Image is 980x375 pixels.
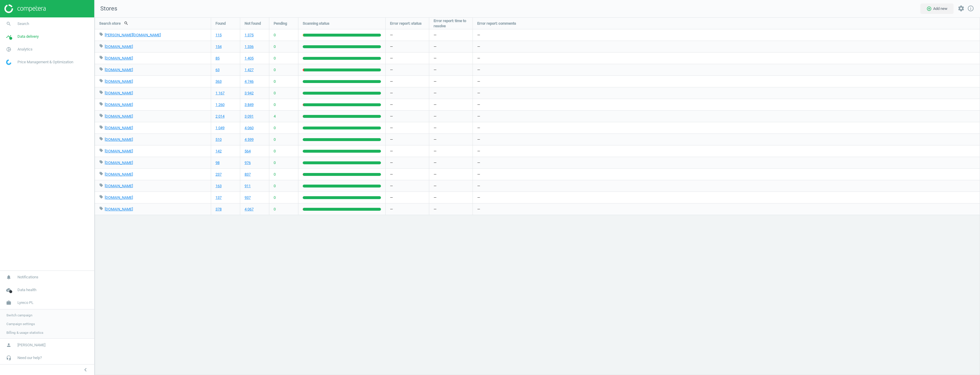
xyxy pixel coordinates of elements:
div: — [386,192,429,203]
div: — [473,64,980,75]
span: Search [17,21,29,26]
a: 3 942 [245,91,254,96]
a: [DOMAIN_NAME] [105,195,133,200]
i: headset_mic [3,352,14,363]
button: settings [955,2,967,15]
span: 0 [274,44,276,49]
a: [DOMAIN_NAME] [105,207,133,211]
span: Error report: comments [477,21,516,26]
a: 137 [215,195,222,200]
span: — [434,207,436,212]
span: Scanning status [303,21,329,26]
span: — [434,183,436,189]
button: add_circle_outlineAdd new [920,3,954,14]
div: — [473,29,980,41]
a: 142 [215,149,222,154]
a: 363 [215,79,222,84]
span: Pending [274,21,287,26]
span: Analytics [17,47,33,52]
a: [DOMAIN_NAME] [105,184,133,188]
i: pie_chart_outlined [3,44,14,55]
span: 0 [274,56,276,61]
span: Error report: status [390,21,422,26]
i: local_offer [99,55,103,60]
a: 237 [215,172,222,177]
i: local_offer [99,113,103,118]
span: — [434,195,436,200]
span: Data delivery [17,34,39,39]
i: local_offer [99,90,103,94]
a: [DOMAIN_NAME] [105,161,133,165]
span: 4 [274,114,276,119]
a: info_outline [967,5,974,12]
a: 85 [215,56,220,61]
span: Campaign settings [6,322,35,326]
span: 0 [274,160,276,165]
i: person [3,340,14,351]
a: 378 [215,207,222,212]
div: — [386,41,429,52]
span: Data health [17,287,36,293]
span: Notifications [17,275,38,280]
a: 1 427 [245,67,254,73]
a: 1 375 [245,33,254,38]
div: — [386,122,429,134]
span: — [434,91,436,96]
i: chevron_left [82,366,89,373]
a: 1 049 [215,125,224,131]
a: 937 [245,195,251,200]
span: 0 [274,172,276,177]
span: — [434,137,436,142]
span: 0 [274,125,276,131]
i: search [3,18,14,29]
span: 0 [274,207,276,212]
i: local_offer [99,160,103,164]
div: — [386,169,429,180]
span: 0 [274,79,276,84]
div: — [386,87,429,99]
a: 510 [215,137,222,142]
span: 0 [274,33,276,38]
span: 0 [274,67,276,73]
a: 163 [215,183,222,189]
span: Found [215,21,226,26]
a: 911 [245,183,251,189]
div: — [386,145,429,157]
i: notifications [3,272,14,283]
span: 0 [274,102,276,107]
i: local_offer [99,172,103,176]
div: — [473,134,980,145]
div: — [386,157,429,168]
div: — [473,53,980,64]
button: search [121,18,132,28]
img: wGWNvw8QSZomAAAAABJRU5ErkJggg== [6,60,11,65]
span: — [434,160,436,165]
i: local_offer [99,137,103,141]
span: 0 [274,149,276,154]
a: 98 [215,160,220,165]
a: 4 060 [245,125,254,131]
span: — [434,33,436,38]
i: settings [958,5,965,12]
div: — [473,203,980,215]
i: local_offer [99,79,103,83]
i: local_offer [99,44,103,48]
a: [DOMAIN_NAME] [105,126,133,130]
div: — [473,41,980,52]
span: Not found [245,21,261,26]
i: cloud_done [3,284,14,295]
div: — [473,76,980,87]
i: local_offer [99,125,103,129]
span: — [434,102,436,107]
span: Price Management & Optimization [17,60,73,65]
a: 1 336 [245,44,254,49]
span: — [434,79,436,84]
span: — [434,56,436,61]
div: — [386,29,429,41]
span: — [434,44,436,49]
a: [DOMAIN_NAME] [105,91,133,95]
a: [PERSON_NAME][DOMAIN_NAME] [105,33,161,37]
a: [DOMAIN_NAME] [105,68,133,72]
span: [PERSON_NAME] [17,342,45,348]
img: ajHJNr6hYgQAAAAASUVORK5CYII= [4,4,46,13]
